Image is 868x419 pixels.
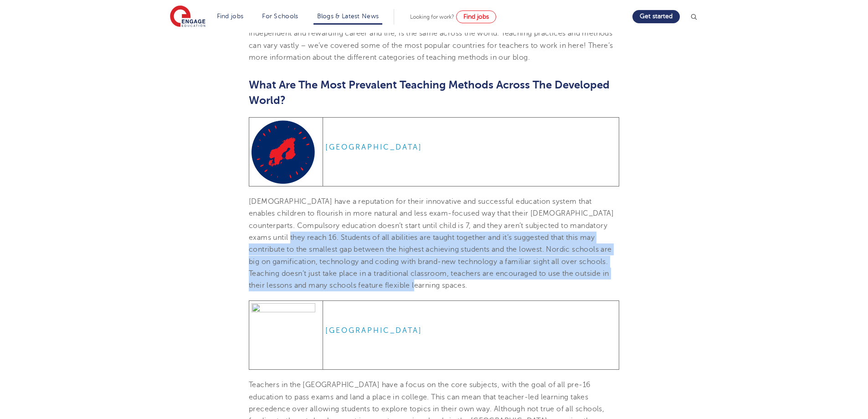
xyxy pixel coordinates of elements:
[325,326,616,335] h6: [GEOGRAPHIC_DATA]
[249,77,619,108] h2: What Are The Most Prevalent Teaching Methods Across The Developed World?
[317,13,379,20] a: Blogs & Latest News
[463,13,489,20] span: Find jobs
[410,14,454,20] span: Looking for work?
[456,10,496,23] a: Find jobs
[249,197,614,290] span: [DEMOGRAPHIC_DATA] have a reputation for their innovative and successful education system that en...
[217,13,244,20] a: Find jobs
[325,143,616,152] h6: [GEOGRAPHIC_DATA]
[262,13,298,20] a: For Schools
[170,5,205,28] img: Engage Education
[249,17,613,62] span: The main principle of teaching, imparting knowledge to students in order to prepare them for an i...
[632,10,680,23] a: Get started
